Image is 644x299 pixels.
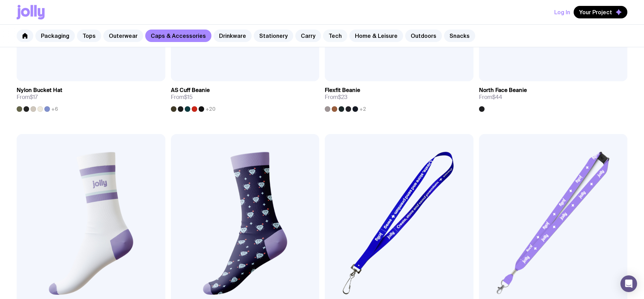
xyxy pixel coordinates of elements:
[359,106,366,112] span: +2
[323,30,347,42] a: Tech
[77,30,101,42] a: Tops
[103,30,143,42] a: Outerwear
[325,94,347,101] span: From
[214,30,252,42] a: Drinkware
[30,93,38,101] span: $17
[254,30,293,42] a: Stationery
[554,6,570,18] button: Log In
[325,87,360,94] h3: Flexfit Beanie
[17,94,38,101] span: From
[574,6,627,18] button: Your Project
[35,30,75,42] a: Packaging
[145,30,211,42] a: Caps & Accessories
[184,93,193,101] span: $15
[492,93,502,101] span: $44
[479,87,527,94] h3: North Face Beanie
[479,81,628,112] a: North Face BeanieFrom$44
[620,275,637,292] div: Open Intercom Messenger
[479,94,502,101] span: From
[206,106,216,112] span: +20
[325,81,473,112] a: Flexfit BeanieFrom$23+2
[171,94,193,101] span: From
[444,30,475,42] a: Snacks
[17,87,62,94] h3: Nylon Bucket Hat
[349,30,403,42] a: Home & Leisure
[171,81,320,112] a: AS Cuff BeanieFrom$15+20
[171,87,210,94] h3: AS Cuff Beanie
[17,81,165,112] a: Nylon Bucket HatFrom$17+6
[338,93,347,101] span: $23
[295,30,321,42] a: Carry
[405,30,442,42] a: Outdoors
[51,106,58,112] span: +6
[579,9,612,16] span: Your Project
